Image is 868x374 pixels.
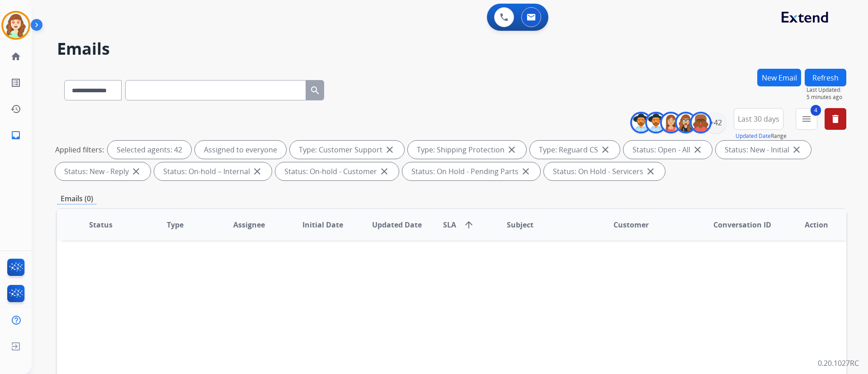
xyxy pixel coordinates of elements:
[57,193,97,204] p: Emails (0)
[55,162,151,180] div: Status: New - Reply
[233,219,265,230] span: Assignee
[692,144,703,155] mat-icon: close
[736,133,771,140] button: Updated Date
[252,166,263,177] mat-icon: close
[10,77,21,88] mat-icon: list_alt
[195,141,286,159] div: Assigned to everyone
[772,209,846,241] th: Action
[818,358,859,369] p: 0.20.1027RC
[167,219,184,230] span: Type
[154,162,272,180] div: Status: On-hold – Internal
[613,219,649,230] span: Customer
[791,144,802,155] mat-icon: close
[10,130,21,141] mat-icon: inbox
[302,219,343,230] span: Initial Date
[623,141,712,159] div: Status: Open - All
[290,141,404,159] div: Type: Customer Support
[807,86,846,94] span: Last Updated:
[801,114,812,124] mat-icon: menu
[10,51,21,62] mat-icon: home
[379,166,390,177] mat-icon: close
[506,144,517,155] mat-icon: close
[3,13,28,38] img: avatar
[811,105,821,116] span: 4
[10,104,21,114] mat-icon: history
[716,141,811,159] div: Status: New - Initial
[372,219,422,230] span: Updated Date
[384,144,395,155] mat-icon: close
[713,219,771,230] span: Conversation ID
[796,108,817,130] button: 4
[408,141,526,159] div: Type: Shipping Protection
[131,166,142,177] mat-icon: close
[507,219,533,230] span: Subject
[734,108,783,130] button: Last 30 days
[544,162,665,180] div: Status: On Hold - Servicers
[463,219,474,230] mat-icon: arrow_upward
[310,85,321,96] mat-icon: search
[645,166,656,177] mat-icon: close
[738,117,779,121] span: Last 30 days
[520,166,531,177] mat-icon: close
[600,144,611,155] mat-icon: close
[402,162,540,180] div: Status: On Hold - Pending Parts
[55,144,104,155] p: Applied filters:
[705,112,726,133] div: +42
[57,40,846,58] h2: Emails
[807,94,846,101] span: 5 minutes ago
[443,219,456,230] span: SLA
[530,141,620,159] div: Type: Reguard CS
[108,141,191,159] div: Selected agents: 42
[736,132,787,140] span: Range
[89,219,113,230] span: Status
[830,114,841,124] mat-icon: delete
[275,162,399,180] div: Status: On-hold - Customer
[757,69,801,86] button: New Email
[805,69,846,86] button: Refresh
